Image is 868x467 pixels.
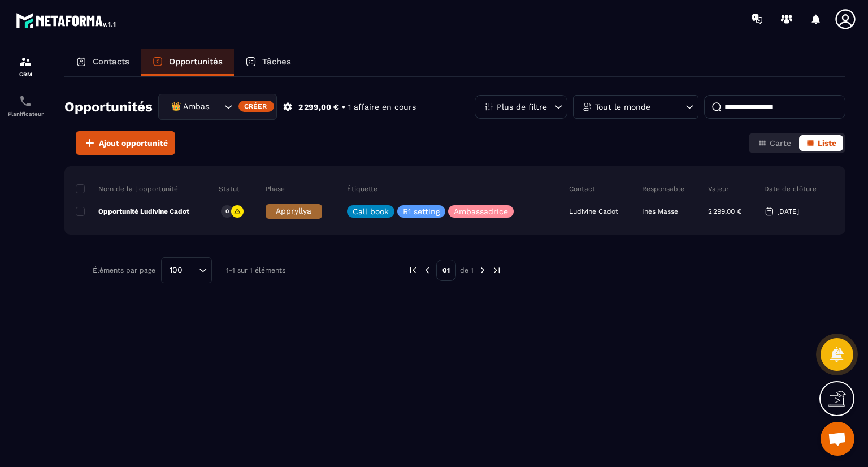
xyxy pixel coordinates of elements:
p: 1-1 sur 1 éléments [226,266,285,274]
p: Nom de la l'opportunité [76,184,178,193]
p: Phase [266,184,285,193]
span: Carte [770,139,791,148]
p: Ambassadrice [454,207,508,215]
p: Tout le monde [595,103,650,111]
img: formation [19,55,32,68]
p: Call book [353,207,389,215]
p: R1 setting [403,207,440,215]
input: Search for option [186,264,196,276]
a: formationformationCRM [3,46,48,86]
p: Date de clôture [764,184,817,193]
img: next [478,265,488,275]
p: Valeur [708,184,729,193]
img: scheduler [19,94,32,108]
p: Étiquette [347,184,377,193]
p: Planificateur [3,111,48,117]
p: 2 299,00 € [298,102,339,113]
button: Carte [751,135,798,151]
a: Ouvrir le chat [821,422,854,456]
h2: Opportunités [64,96,153,118]
span: Ajout opportunité [99,137,168,149]
span: 100 [166,264,186,276]
a: Opportunités [141,49,234,76]
p: Plus de filtre [497,103,547,111]
p: Contact [569,184,595,193]
button: Ajout opportunité [76,131,175,155]
p: Inès Masse [642,207,678,215]
p: 1 affaire en cours [348,102,416,113]
a: Contacts [64,49,141,76]
span: 👑 Ambassadrices [168,101,210,113]
span: Appryllya [276,206,311,215]
p: Opportunités [169,57,223,67]
input: Search for option [210,101,222,113]
p: de 1 [460,266,474,275]
p: Éléments par page [93,266,155,274]
img: prev [408,265,418,275]
p: 2 299,00 € [708,207,741,215]
p: Responsable [642,184,684,193]
p: Tâches [262,57,291,67]
a: schedulerschedulerPlanificateur [3,86,48,126]
p: • [342,102,345,113]
img: logo [16,10,118,31]
p: Statut [219,184,240,193]
p: CRM [3,71,48,77]
img: prev [422,265,432,275]
div: Search for option [158,94,277,120]
p: Contacts [93,57,129,67]
p: 0 [225,207,229,215]
div: Search for option [161,257,212,283]
button: Liste [799,135,843,151]
p: 01 [436,260,456,281]
div: Créer [238,101,274,112]
p: Opportunité Ludivine Cadot [76,207,189,216]
span: Liste [818,139,836,148]
img: next [492,265,502,275]
a: Tâches [234,49,302,76]
p: [DATE] [777,207,799,215]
